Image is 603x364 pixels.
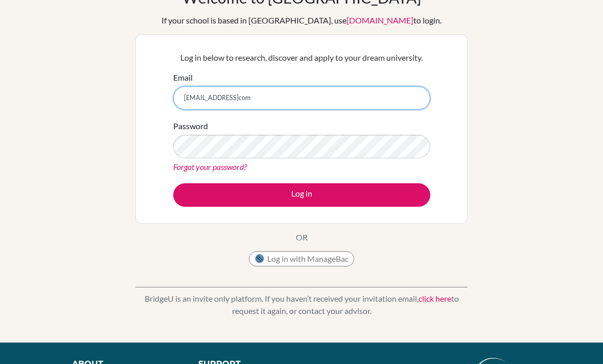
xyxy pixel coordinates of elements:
[173,183,430,207] button: Log in
[173,162,247,172] a: Forgot your password?
[173,52,430,64] p: Log in below to research, discover and apply to your dream university.
[135,293,468,317] p: BridgeU is an invite only platform. If you haven’t received your invitation email, to request it ...
[346,15,413,25] a: [DOMAIN_NAME]
[296,231,308,244] p: OR
[419,294,451,303] a: click here
[173,71,193,84] label: Email
[249,251,354,266] button: Log in with ManageBac
[161,14,442,27] div: If your school is based in [GEOGRAPHIC_DATA], use to login.
[173,120,208,132] label: Password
